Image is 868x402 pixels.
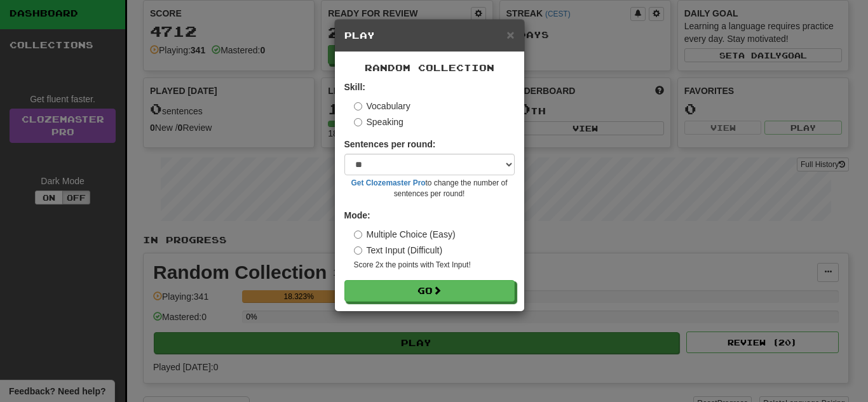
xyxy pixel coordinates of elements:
[354,100,410,112] label: Vocabulary
[344,29,515,42] h5: Play
[351,178,426,187] a: Get Clozemaster Pro
[506,28,514,41] button: Close
[354,118,362,126] input: Speaking
[365,62,494,73] span: Random Collection
[354,228,456,241] label: Multiple Choice (Easy)
[354,246,362,255] input: Text Input (Difficult)
[354,244,443,257] label: Text Input (Difficult)
[354,231,362,239] input: Multiple Choice (Easy)
[354,102,362,111] input: Vocabulary
[344,82,365,92] strong: Skill:
[344,210,370,220] strong: Mode:
[344,138,436,151] label: Sentences per round:
[354,116,403,128] label: Speaking
[506,27,514,42] span: ×
[344,178,515,199] small: to change the number of sentences per round!
[354,260,515,271] small: Score 2x the points with Text Input !
[344,280,515,302] button: Go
